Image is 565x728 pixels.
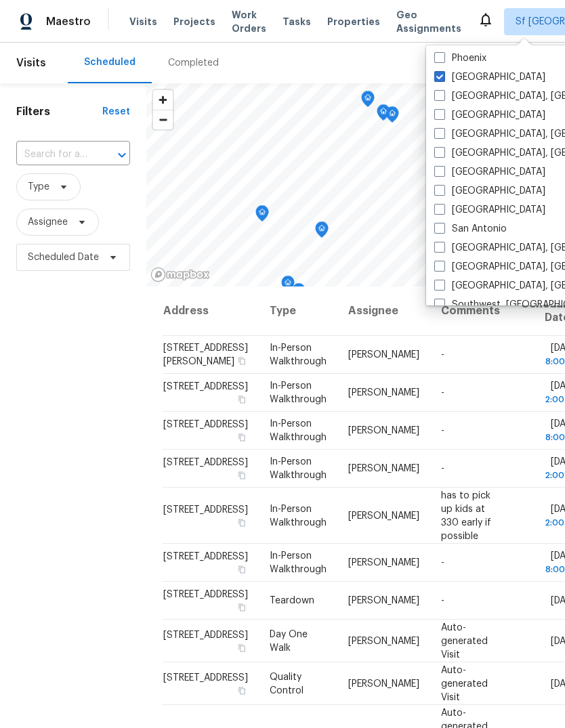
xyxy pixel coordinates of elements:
[173,15,215,28] span: Projects
[146,83,508,286] canvas: Map
[348,636,419,645] span: [PERSON_NAME]
[46,15,91,28] span: Maestro
[282,17,311,26] span: Tasks
[163,458,248,467] span: [STREET_ADDRESS]
[441,388,444,398] span: -
[236,641,248,654] button: Copy Address
[377,104,390,125] div: Map marker
[315,221,329,242] div: Map marker
[168,56,219,70] div: Completed
[16,48,46,78] span: Visits
[270,381,327,404] span: In-Person Walkthrough
[430,286,511,336] th: Comments
[434,165,545,179] label: [GEOGRAPHIC_DATA]
[348,511,419,520] span: [PERSON_NAME]
[270,551,327,574] span: In-Person Walkthrough
[441,665,488,702] span: Auto-generated Visit
[441,464,444,473] span: -
[236,563,248,576] button: Copy Address
[441,350,444,360] span: -
[270,419,327,442] span: In-Person Walkthrough
[434,70,545,84] label: [GEOGRAPHIC_DATA]
[153,110,173,129] button: Zoom out
[16,105,102,119] h1: Filters
[236,355,248,367] button: Copy Address
[163,672,248,682] span: [STREET_ADDRESS]
[327,15,380,28] span: Properties
[129,15,157,28] span: Visits
[270,629,308,652] span: Day One Walk
[28,180,49,194] span: Type
[236,601,248,614] button: Copy Address
[163,382,248,391] span: [STREET_ADDRESS]
[163,505,248,514] span: [STREET_ADDRESS]
[236,393,248,406] button: Copy Address
[28,251,99,264] span: Scheduled Date
[441,558,444,568] span: -
[16,144,92,165] input: Search for an address...
[270,504,327,527] span: In-Person Walkthrough
[281,276,295,297] div: Map marker
[348,596,419,605] span: [PERSON_NAME]
[150,267,210,282] a: Mapbox homepage
[385,106,399,127] div: Map marker
[270,596,314,605] span: Teardown
[348,464,419,473] span: [PERSON_NAME]
[163,590,248,599] span: [STREET_ADDRESS]
[153,110,173,129] span: Zoom out
[163,552,248,561] span: [STREET_ADDRESS]
[236,469,248,481] button: Copy Address
[361,91,375,112] div: Map marker
[163,630,248,639] span: [STREET_ADDRESS]
[434,203,545,217] label: [GEOGRAPHIC_DATA]
[236,431,248,444] button: Copy Address
[434,51,486,65] label: Phoenix
[348,679,419,688] span: [PERSON_NAME]
[163,286,259,336] th: Address
[434,108,545,122] label: [GEOGRAPHIC_DATA]
[28,215,68,229] span: Assignee
[348,350,419,360] span: [PERSON_NAME]
[434,222,507,236] label: San Antonio
[153,90,173,110] button: Zoom in
[84,56,135,69] div: Scheduled
[396,8,461,35] span: Geo Assignments
[255,205,269,226] div: Map marker
[337,286,430,336] th: Assignee
[441,596,444,605] span: -
[259,286,337,336] th: Type
[441,490,491,540] span: has to pick up kids at 330 early if possible
[270,457,327,480] span: In-Person Walkthrough
[236,684,248,696] button: Copy Address
[232,8,266,35] span: Work Orders
[163,343,248,366] span: [STREET_ADDRESS][PERSON_NAME]
[292,283,306,304] div: Map marker
[441,622,488,659] span: Auto-generated Visit
[270,672,304,695] span: Quality Control
[441,426,444,435] span: -
[163,420,248,429] span: [STREET_ADDRESS]
[112,146,131,165] button: Open
[348,388,419,398] span: [PERSON_NAME]
[270,343,327,366] span: In-Person Walkthrough
[236,516,248,528] button: Copy Address
[102,105,130,119] div: Reset
[434,184,545,198] label: [GEOGRAPHIC_DATA]
[348,558,419,568] span: [PERSON_NAME]
[348,426,419,435] span: [PERSON_NAME]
